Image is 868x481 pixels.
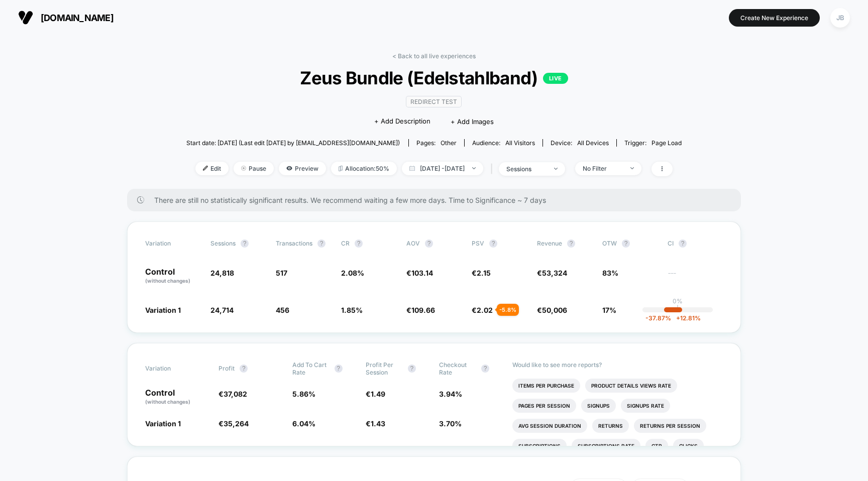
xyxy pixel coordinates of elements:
[537,269,567,277] span: €
[668,239,723,248] span: CI
[406,96,462,107] span: Redirect Test
[602,269,618,277] span: 83%
[554,168,558,170] img: end
[210,269,234,277] span: 24,818
[472,167,476,169] img: end
[374,116,430,127] span: + Add Description
[830,8,850,28] div: JB
[145,399,190,405] span: (without changes)
[335,365,343,373] button: ?
[512,439,567,453] li: Subscriptions
[409,166,415,171] img: calendar
[477,269,491,277] span: 2.15
[392,52,476,60] a: < Back to all live experiences
[145,389,208,406] p: Control
[224,419,249,428] span: 35,264
[331,162,397,175] span: Allocation: 50%
[416,139,457,147] div: Pages:
[488,162,499,176] span: |
[630,167,634,169] img: end
[497,304,519,316] div: - 5.8 %
[673,439,704,453] li: Clicks
[592,419,629,433] li: Returns
[472,269,491,277] span: €
[341,239,350,247] span: CR
[210,239,236,247] span: Sessions
[425,239,433,248] button: ?
[224,390,247,398] span: 37,082
[602,306,616,314] span: 17%
[677,305,679,312] p: |
[203,166,208,171] img: edit
[441,139,457,147] span: other
[145,239,200,248] span: Variation
[145,361,200,376] span: Variation
[542,306,567,314] span: 50,006
[621,399,670,413] li: Signups Rate
[652,139,682,147] span: Page Load
[676,314,680,322] span: +
[512,399,576,413] li: Pages Per Session
[241,166,246,171] img: end
[472,239,484,247] span: PSV
[279,162,326,175] span: Preview
[567,239,575,248] button: ?
[624,139,682,147] div: Trigger:
[537,239,562,247] span: Revenue
[339,166,343,171] img: rebalance
[154,196,721,204] span: There are still no statistically significant results. We recommend waiting a few more days . Time...
[512,379,580,393] li: Items Per Purchase
[15,10,117,26] button: [DOMAIN_NAME]
[292,361,330,376] span: Add To Cart Rate
[371,390,385,398] span: 1.49
[341,269,364,277] span: 2.08 %
[240,365,248,373] button: ?
[145,419,181,428] span: Variation 1
[583,165,623,172] div: No Filter
[366,419,385,428] span: €
[542,269,567,277] span: 53,324
[585,379,677,393] li: Product Details Views Rate
[542,139,616,147] span: Device:
[292,390,315,398] span: 5.86 %
[276,269,287,277] span: 517
[234,162,274,175] span: Pause
[186,139,400,147] span: Start date: [DATE] (Last edit [DATE] by [EMAIL_ADDRESS][DOMAIN_NAME])
[439,361,476,376] span: Checkout Rate
[505,139,535,147] span: All Visitors
[411,269,433,277] span: 103.14
[537,306,567,314] span: €
[366,361,403,376] span: Profit Per Session
[219,365,235,372] span: Profit
[366,390,385,398] span: €
[145,268,200,285] p: Control
[276,306,289,314] span: 456
[506,165,547,173] div: sessions
[622,239,630,248] button: ?
[195,162,229,175] span: Edit
[371,419,385,428] span: 1.43
[581,399,616,413] li: Signups
[512,419,587,433] li: Avg Session Duration
[406,239,420,247] span: AOV
[512,361,723,369] p: Would like to see more reports?
[439,390,462,398] span: 3.94 %
[341,306,363,314] span: 1.85 %
[477,306,493,314] span: 2.02
[211,67,657,88] span: Zeus Bundle (Edelstahlband)
[729,9,820,27] button: Create New Experience
[355,239,363,248] button: ?
[679,239,687,248] button: ?
[671,314,701,322] span: 12.81 %
[411,306,435,314] span: 109.66
[645,314,671,322] span: -37.87 %
[673,297,683,305] p: 0%
[402,162,483,175] span: [DATE] - [DATE]
[543,73,568,84] p: LIVE
[292,419,315,428] span: 6.04 %
[577,139,609,147] span: all devices
[241,239,249,248] button: ?
[602,239,658,248] span: OTW
[489,239,497,248] button: ?
[472,139,535,147] div: Audience:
